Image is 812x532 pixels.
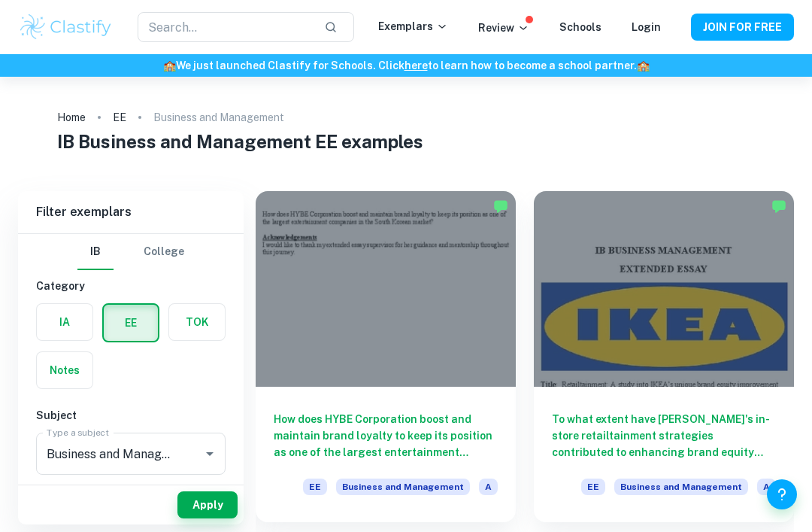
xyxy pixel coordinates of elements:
span: 🏫 [163,59,176,71]
h1: IB Business and Management EE examples [57,128,756,155]
button: Notes [37,352,92,388]
a: Schools [559,21,601,33]
h6: Category [36,278,226,294]
span: Business and Management [336,479,470,495]
span: EE [581,479,605,495]
p: Exemplars [378,18,448,35]
button: Help and Feedback [767,479,797,509]
div: Filter type choice [77,234,184,270]
a: EE [113,107,126,128]
h6: Subject [36,407,226,424]
span: A [757,479,776,495]
h6: To what extent have [PERSON_NAME]'s in-store retailtainment strategies contributed to enhancing b... [552,411,776,461]
a: To what extent have [PERSON_NAME]'s in-store retailtainment strategies contributed to enhancing b... [534,191,794,522]
input: Search... [138,12,312,42]
button: IB [77,234,114,270]
button: JOIN FOR FREE [691,14,794,41]
p: Business and Management [153,109,284,126]
label: Type a subject [47,426,109,439]
h6: Filter exemplars [18,191,244,233]
button: TOK [169,304,225,340]
a: Login [632,21,661,33]
img: Clastify logo [18,12,114,42]
span: Business and Management [614,479,748,495]
a: How does HYBE Corporation boost and maintain brand loyalty to keep its position as one of the lar... [256,191,516,522]
a: here [404,59,428,71]
img: Marked [493,199,508,214]
span: EE [303,479,327,495]
img: Marked [771,199,786,214]
h6: We just launched Clastify for Schools. Click to learn how to become a school partner. [3,57,809,74]
span: A [479,479,498,495]
button: Apply [177,491,238,518]
p: Review [478,20,529,36]
button: IA [37,304,92,340]
button: Open [199,443,220,464]
button: College [144,234,184,270]
span: 🏫 [637,59,650,71]
a: Home [57,107,86,128]
h6: How does HYBE Corporation boost and maintain brand loyalty to keep its position as one of the lar... [274,411,498,461]
button: EE [104,305,158,341]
